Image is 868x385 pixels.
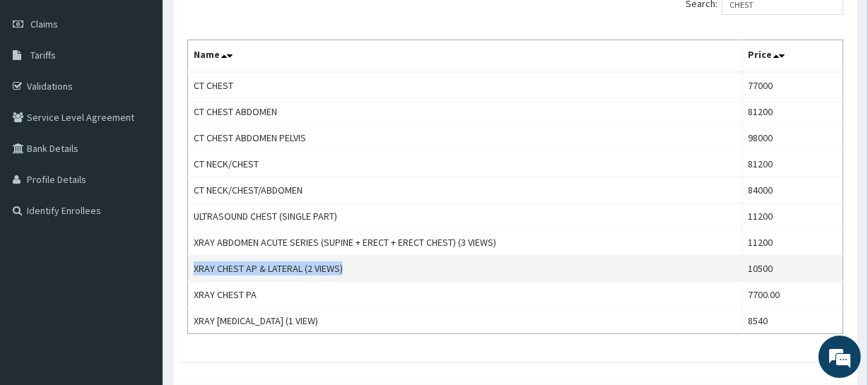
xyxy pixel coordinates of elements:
[188,177,742,203] td: CT NECK/CHEST/ABDOMEN
[188,256,742,282] td: XRAY CHEST AP & LATERAL (2 VIEWS)
[742,230,843,256] td: 11200
[7,244,269,294] textarea: Type your message and hit 'Enter'
[188,40,742,73] th: Name
[232,7,266,41] div: Minimize live chat window
[742,282,843,308] td: 7700.00
[742,40,843,73] th: Price
[30,49,56,61] span: Tariffs
[188,99,742,125] td: CT CHEST ABDOMEN
[188,203,742,230] td: ULTRASOUND CHEST (SINGLE PART)
[188,125,742,151] td: CT CHEST ABDOMEN PELVIS
[30,18,58,30] span: Claims
[742,308,843,334] td: 8540
[188,151,742,177] td: CT NECK/CHEST
[742,256,843,282] td: 10500
[742,203,843,230] td: 11200
[742,177,843,203] td: 84000
[188,230,742,256] td: XRAY ABDOMEN ACUTE SERIES (SUPINE + ERECT + ERECT CHEST) (3 VIEWS)
[82,107,195,250] span: We're online!
[188,282,742,308] td: XRAY CHEST PA
[742,125,843,151] td: 98000
[742,99,843,125] td: 81200
[188,308,742,334] td: XRAY [MEDICAL_DATA] (1 VIEW)
[188,72,742,99] td: CT CHEST
[26,71,57,106] img: d_794563401_company_1708531726252_794563401
[742,151,843,177] td: 81200
[74,79,237,97] div: Chat with us now
[742,72,843,99] td: 77000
